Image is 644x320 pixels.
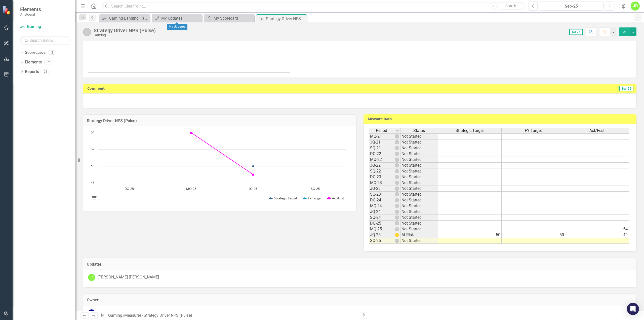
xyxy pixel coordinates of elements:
td: MQ-25 [369,226,394,232]
div: 23 [42,69,50,74]
div: My Updates [167,24,187,30]
img: wEE9TsDyXodHwAAAABJRU5ErkJggg== [395,175,399,179]
a: Gaming [20,24,70,30]
td: Not Started [400,226,438,232]
td: DQ-24 [369,197,394,203]
img: wEE9TsDyXodHwAAAABJRU5ErkJggg== [395,198,399,202]
td: Not Started [400,145,438,151]
img: Yx0AAAAASUVORK5CYII= [395,233,399,237]
td: 49 [565,232,629,238]
td: Not Started [400,192,438,197]
button: JD [631,2,640,11]
img: wEE9TsDyXodHwAAAABJRU5ErkJggg== [395,210,399,214]
a: My Updates [153,15,201,21]
td: Not Started [400,139,438,145]
a: Gaming Landing Page [101,15,148,21]
a: Elements [25,59,42,65]
small: Aristocrat [20,12,41,16]
path: JQ-25, 49. Act/Fcst. [252,174,254,176]
span: Status [413,128,425,133]
td: 50 [438,232,502,238]
a: Measures [124,313,142,318]
img: wEE9TsDyXodHwAAAABJRU5ErkJggg== [395,192,399,196]
input: Search ClearPoint... [102,2,525,11]
td: Not Started [400,238,438,244]
span: Search [505,4,516,8]
h3: Owner [87,298,633,302]
h3: Strategy Driver NPS (Pulse) [87,119,352,123]
text: MQ-25 [186,186,196,191]
td: At Risk [400,232,438,238]
h3: Measure Data [368,117,634,121]
div: Strategy Driver NPS (Pulse) [144,313,192,318]
a: My Scorecard [205,15,253,21]
img: mceclip0%20v24.png [88,29,290,73]
td: MQ-21 [369,133,394,139]
g: Strategic Target, line 1 of 3 with 4 data points. [129,165,254,167]
td: JQ-24 [369,209,394,215]
div: Strategy Driver NPS (Pulse) [94,28,156,33]
button: Search [498,3,523,10]
td: Not Started [400,197,438,203]
td: MQ-22 [369,157,394,163]
img: wEE9TsDyXodHwAAAABJRU5ErkJggg== [395,169,399,173]
button: Show FY Target [303,196,322,200]
div: SZ [88,309,95,316]
span: Act/Fcst [589,128,605,133]
div: Strategy Driver NPS (Pulse) [266,16,305,22]
div: Sep-25 [541,3,602,9]
span: Elements [20,6,41,12]
img: Not Started [83,28,91,36]
div: [PERSON_NAME] [98,310,128,316]
button: Show Act/Fcst [327,196,344,200]
td: DQ-25 [369,221,394,226]
td: Not Started [400,180,438,186]
td: JQ-22 [369,163,394,168]
text: 50 [91,163,94,168]
td: 54 [565,226,629,232]
td: Not Started [400,215,438,221]
td: MQ-23 [369,180,394,186]
td: DQ-22 [369,151,394,157]
img: wEE9TsDyXodHwAAAABJRU5ErkJggg== [395,221,399,225]
td: 50 [502,232,565,238]
div: 62 [44,60,52,64]
span: SQ-25 [569,29,583,35]
img: 8DAGhfEEPCf229AAAAAElFTkSuQmCC [395,129,399,133]
button: Sep-25 [539,2,603,11]
g: Act/Fcst, line 3 of 3 with 4 data points. [129,132,254,176]
td: SQ-25 [369,238,394,244]
img: wEE9TsDyXodHwAAAABJRU5ErkJggg== [395,152,399,156]
div: Gaming Landing Page [109,15,148,21]
div: Gaming [94,33,156,37]
img: wEE9TsDyXodHwAAAABJRU5ErkJggg== [395,163,399,167]
div: » » [101,313,356,318]
div: My Scorecard [214,15,253,21]
button: Show Strategic Target [269,196,298,200]
span: FY Target [525,128,542,133]
td: MQ-24 [369,203,394,209]
path: MQ-25, 54. Act/Fcst. [190,132,192,134]
div: Chart. Highcharts interactive chart. [88,130,351,206]
td: SQ-22 [369,168,394,174]
div: My Updates [161,15,201,21]
img: wEE9TsDyXodHwAAAABJRU5ErkJggg== [395,187,399,191]
td: Not Started [400,157,438,163]
text: 54 [91,130,95,134]
img: wEE9TsDyXodHwAAAABJRU5ErkJggg== [395,216,399,220]
td: Not Started [400,203,438,209]
div: JD [88,274,95,281]
text: 52 [91,147,94,151]
button: View chart menu, Chart [91,194,98,201]
td: Not Started [400,151,438,157]
span: Strategic Target [456,128,484,133]
td: SQ-24 [369,215,394,221]
img: wEE9TsDyXodHwAAAABJRU5ErkJggg== [395,204,399,208]
path: JQ-25, 50. Strategic Target. [252,165,254,167]
h3: Updater [87,262,633,267]
td: Not Started [400,163,438,168]
td: Not Started [400,174,438,180]
img: wEE9TsDyXodHwAAAABJRU5ErkJggg== [395,227,399,231]
td: JQ-25 [369,232,394,238]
